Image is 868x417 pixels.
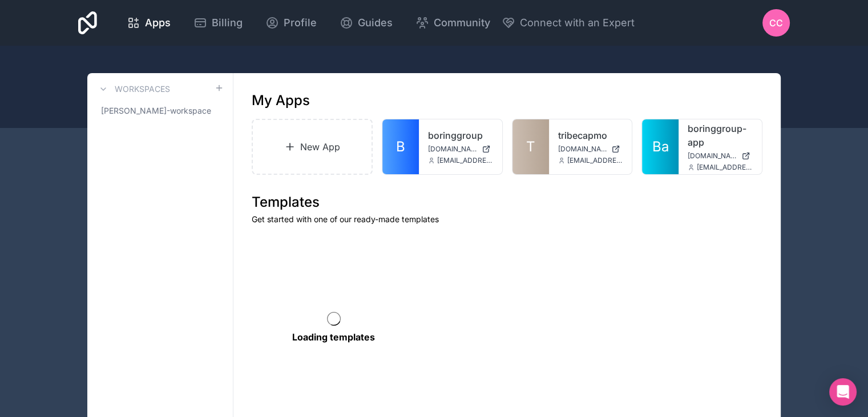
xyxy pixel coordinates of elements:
div: Open Intercom Messenger [829,378,857,406]
a: [DOMAIN_NAME] [688,151,753,161]
p: Get started with one of our ready-made templates [252,214,762,225]
span: Guides [358,15,393,31]
a: B [382,119,419,174]
span: [EMAIL_ADDRESS][DOMAIN_NAME] [567,156,623,165]
span: Billing [212,15,243,31]
a: [DOMAIN_NAME] [428,145,493,154]
span: [DOMAIN_NAME] [428,145,477,154]
span: CC [769,16,783,30]
a: [DOMAIN_NAME] [558,145,623,154]
a: T [512,119,549,174]
a: Community [406,10,499,35]
span: Apps [145,15,171,31]
a: Guides [330,10,402,35]
h1: My Apps [252,91,310,110]
button: Connect with an Expert [502,15,635,31]
a: boringgroup-app [688,122,753,149]
a: Apps [118,10,180,35]
h3: Workspaces [115,83,170,95]
a: [PERSON_NAME]-workspace [96,101,224,121]
a: New App [252,119,373,175]
span: Connect with an Expert [520,15,635,31]
a: Profile [256,10,326,35]
span: [DOMAIN_NAME] [688,151,737,161]
a: Ba [642,119,679,174]
a: Billing [184,10,252,35]
span: [EMAIL_ADDRESS][DOMAIN_NAME] [697,163,753,172]
span: Community [434,15,490,31]
span: [DOMAIN_NAME] [558,145,607,154]
p: Loading templates [292,330,375,344]
span: T [526,138,535,156]
a: tribecapmo [558,129,623,142]
span: [EMAIL_ADDRESS][DOMAIN_NAME] [437,156,493,165]
span: Ba [652,138,669,156]
span: B [396,138,405,156]
h1: Templates [252,193,762,211]
span: Profile [284,15,317,31]
span: [PERSON_NAME]-workspace [101,105,211,117]
a: Workspaces [96,82,170,96]
a: boringgroup [428,129,493,142]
